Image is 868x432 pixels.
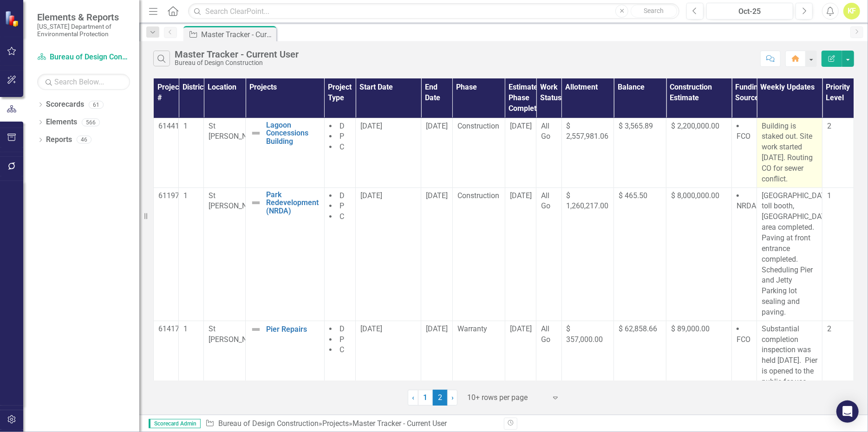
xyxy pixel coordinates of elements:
[426,324,448,333] span: [DATE]
[827,324,831,333] span: 2
[510,191,532,200] span: [DATE]
[46,135,72,145] a: Reports
[452,187,505,321] td: Double-Click to Edit
[324,118,356,187] td: Double-Click to Edit
[762,121,817,185] p: Building is staked out. Site work started [DATE]. Routing CO for sewer conflict.
[567,122,609,141] span: $ 2,557,981.06
[421,321,453,390] td: Double-Click to Edit
[179,118,204,187] td: Double-Click to Edit
[158,191,174,201] p: 61197C
[631,5,677,18] button: Search
[757,118,822,187] td: Double-Click to Edit
[666,187,732,321] td: Double-Click to Edit
[614,321,666,390] td: Double-Click to Edit
[510,122,532,130] span: [DATE]
[541,324,550,344] span: All Go
[246,118,324,187] td: Double-Click to Edit Right Click for Context Menu
[561,118,614,187] td: Double-Click to Edit
[757,187,822,321] td: Double-Click to Edit
[671,191,719,200] span: $ 8,000,000.00
[561,321,614,390] td: Double-Click to Edit
[827,122,831,130] span: 2
[46,117,77,128] a: Elements
[737,335,751,344] span: FCO
[204,187,246,321] td: Double-Click to Edit
[421,118,453,187] td: Double-Click to Edit
[541,122,550,141] span: All Go
[339,132,344,141] span: P
[339,345,344,354] span: C
[541,191,550,211] span: All Go
[360,324,382,333] span: [DATE]
[149,419,201,428] span: Scorecard Admin
[505,187,536,321] td: Double-Click to Edit
[175,59,299,66] div: Bureau of Design Construction
[619,324,657,333] span: $ 62,858.66
[201,29,274,40] div: Master Tracker - Current User
[710,6,790,17] div: Oct-25
[183,191,188,200] span: 1
[457,324,487,333] span: Warranty
[426,191,448,200] span: [DATE]
[732,187,757,321] td: Double-Click to Edit
[218,419,319,428] a: Bureau of Design Construction
[209,122,264,141] span: St [PERSON_NAME]
[339,191,345,200] span: D
[250,197,261,208] img: Not Defined
[339,324,345,333] span: D
[37,23,130,38] small: [US_STATE] Department of Environmental Protection
[510,324,532,333] span: [DATE]
[451,393,454,402] span: ›
[154,118,179,187] td: Double-Click to Edit
[732,118,757,187] td: Double-Click to Edit
[671,324,710,333] span: $ 89,000.00
[843,3,860,19] button: KF
[836,400,859,423] div: Open Intercom Messenger
[154,321,179,390] td: Double-Click to Edit
[339,122,345,130] span: D
[737,201,756,210] span: NRDA
[266,325,319,334] a: Pier Repairs
[644,7,664,14] span: Search
[666,321,732,390] td: Double-Click to Edit
[183,324,188,333] span: 1
[324,187,356,321] td: Double-Click to Edit
[505,321,536,390] td: Double-Click to Edit
[339,201,344,210] span: P
[536,187,561,321] td: Double-Click to Edit
[822,321,854,390] td: Double-Click to Edit
[322,419,349,428] a: Projects
[37,74,130,90] input: Search Below...
[5,10,21,26] img: ClearPoint Strategy
[452,118,505,187] td: Double-Click to Edit
[183,122,188,130] span: 1
[457,122,499,130] span: Construction
[561,187,614,321] td: Double-Click to Edit
[89,101,104,109] div: 61
[352,419,447,428] div: Master Tracker - Current User
[452,321,505,390] td: Double-Click to Edit
[37,52,130,63] a: Bureau of Design Construction
[822,118,854,187] td: Double-Click to Edit
[356,187,421,321] td: Double-Click to Edit
[77,136,91,144] div: 46
[614,187,666,321] td: Double-Click to Edit
[46,99,84,110] a: Scorecards
[356,118,421,187] td: Double-Click to Edit
[732,321,757,390] td: Double-Click to Edit
[324,321,356,390] td: Double-Click to Edit
[536,118,561,187] td: Double-Click to Edit
[246,187,324,321] td: Double-Click to Edit Right Click for Context Menu
[418,390,433,406] a: 1
[179,187,204,321] td: Double-Click to Edit
[82,118,100,126] div: 566
[426,122,448,130] span: [DATE]
[505,118,536,187] td: Double-Click to Edit
[421,187,453,321] td: Double-Click to Edit
[619,191,647,200] span: $ 465.50
[158,324,174,335] p: 61417
[356,321,421,390] td: Double-Click to Edit
[179,321,204,390] td: Double-Click to Edit
[757,321,822,390] td: Double-Click to Edit
[204,118,246,187] td: Double-Click to Edit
